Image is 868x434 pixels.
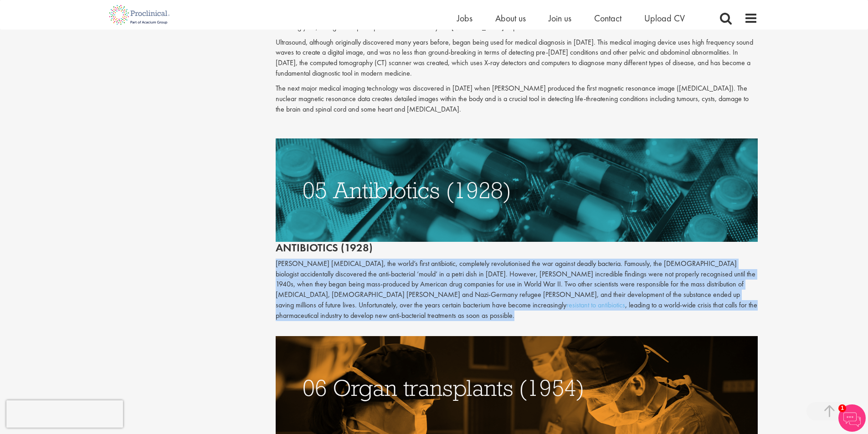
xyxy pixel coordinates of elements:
[495,12,526,24] a: About us
[594,12,621,24] a: Contact
[566,300,625,310] a: resistant to antibiotics
[276,37,758,79] p: Ultrasound, although originally discovered many years before, began being used for medical diagno...
[276,138,758,254] h2: Antibiotics (1928)
[838,404,846,412] span: 1
[644,12,685,24] a: Upload CV
[276,259,758,321] p: [PERSON_NAME] [MEDICAL_DATA], the world’s first antibiotic, completely revolutionised the war aga...
[276,138,758,242] img: antibiotics
[838,404,866,432] img: Chatbot
[6,400,123,428] iframe: reCAPTCHA
[457,12,473,24] a: Jobs
[549,12,571,24] a: Join us
[276,83,758,115] p: The next major medical imaging technology was discovered in [DATE] when [PERSON_NAME] produced th...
